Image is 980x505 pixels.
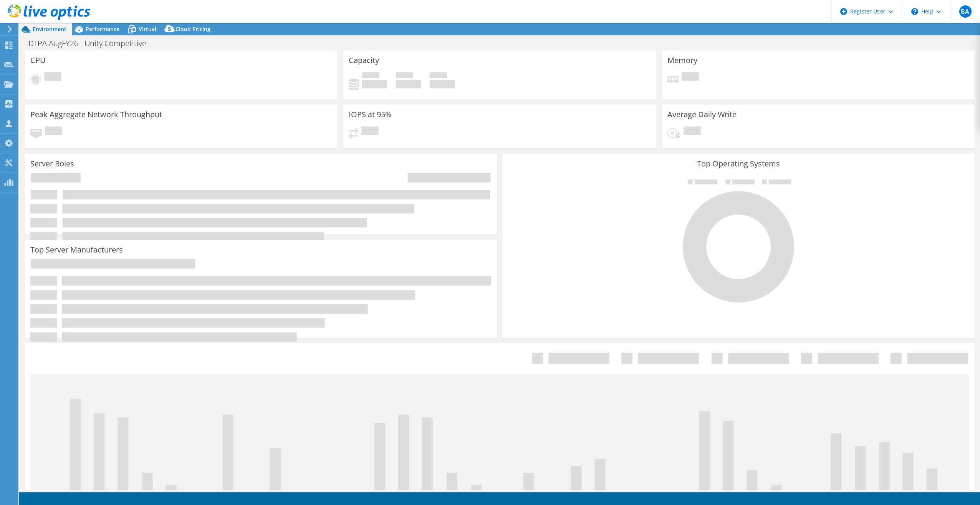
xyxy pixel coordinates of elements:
span: Pending [684,126,701,137]
h3: Capacity [349,56,379,65]
h1: DTPA AugFY26 - Unity Competitive [25,39,158,48]
span: Total [430,72,447,80]
span: Pending [361,126,379,137]
span: Pending [45,126,62,137]
span: Cloud Pricing [175,25,210,33]
h3: IOPS at 95% [349,110,392,119]
h3: Peak Aggregate Network Throughput [30,110,162,119]
h3: Top Server Manufacturers [30,246,123,254]
span: Performance [86,25,119,33]
h3: Server Roles [30,159,74,168]
svg: \n [911,8,918,15]
span: Environment [33,25,66,33]
h3: Top Operating Systems [508,159,969,168]
h3: CPU [30,56,46,65]
h4: 0 GiB [362,80,387,88]
span: Pending [682,72,699,83]
span: Free [396,72,413,80]
span: Virtual [139,25,156,33]
h4: 0 GiB [396,80,421,88]
h4: 0 GiB [430,80,455,88]
span: Pending [44,72,61,83]
h3: Average Daily Write [667,110,737,119]
span: BA [959,5,972,18]
span: Used [362,72,379,80]
h3: Memory [667,56,697,65]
